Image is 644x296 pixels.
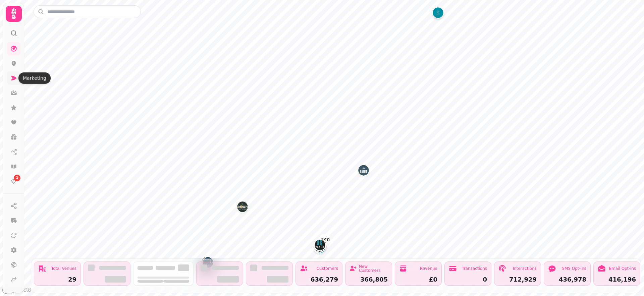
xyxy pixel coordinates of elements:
[462,267,487,271] div: Transactions
[315,239,325,252] div: Map marker
[202,256,213,269] div: Map marker
[314,242,324,252] button: The Fountain
[399,277,437,283] div: £0
[317,238,327,249] button: The Basement
[498,277,537,283] div: 712,929
[203,257,213,270] div: Map marker
[420,267,437,271] div: Revenue
[7,175,20,188] a: 2
[358,165,369,176] button: The Saint
[315,239,325,250] button: Crave Loyalty
[358,165,369,178] div: Map marker
[513,267,537,271] div: Interactions
[359,264,388,273] div: New Customers
[300,277,338,283] div: 636,279
[350,277,388,283] div: 366,805
[319,235,330,245] button: Cold Town Beer
[314,242,324,254] div: Map marker
[317,238,327,251] div: Map marker
[38,277,76,283] div: 29
[319,235,330,247] div: Map marker
[609,267,636,271] div: Email Opt-ins
[202,257,212,270] div: Map marker
[237,201,248,212] button: The Meadowpark
[202,256,213,267] button: The Raven
[237,201,248,214] div: Map marker
[202,257,212,268] button: The Smoking Fox
[315,239,326,250] button: The Queens Arms
[548,277,586,283] div: 436,978
[51,267,76,271] div: Total Venues
[315,239,326,252] div: Map marker
[315,240,325,250] button: The Rutland Hotel
[598,277,636,283] div: 416,196
[16,176,18,180] span: 2
[562,267,586,271] div: SMS Opt-ins
[315,240,325,252] div: Map marker
[203,257,213,268] button: The Spiritualist Glasgow
[449,277,487,283] div: 0
[2,286,32,294] a: Mapbox logo
[316,267,338,271] div: Customers
[18,72,51,84] div: Marketing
